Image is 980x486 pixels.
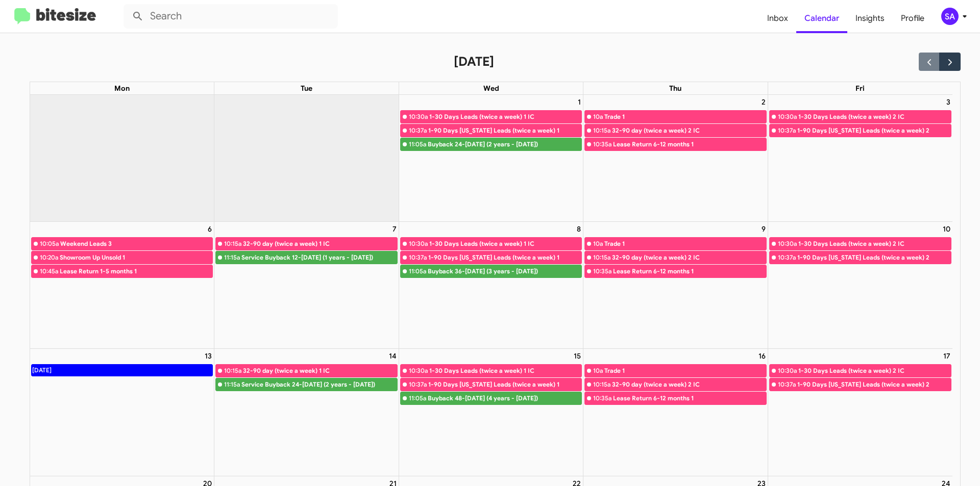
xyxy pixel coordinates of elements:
[428,139,581,149] div: Buyback 24-[DATE] (2 years - [DATE])
[40,239,59,249] div: 10:05a
[583,221,768,349] td: October 9, 2025
[203,349,214,363] a: October 13, 2025
[667,82,683,94] a: Thursday
[409,239,428,249] div: 10:30a
[593,393,611,403] div: 10:35a
[593,266,611,276] div: 10:35a
[390,222,399,236] a: October 7, 2025
[612,125,766,136] div: 32-90 day (twice a week) 2 IC
[399,349,583,476] td: October 15, 2025
[759,4,796,33] a: Inbox
[224,379,240,390] div: 11:15a
[768,95,952,222] td: October 3, 2025
[32,365,52,376] div: [DATE]
[893,4,933,33] a: Profile
[30,349,214,476] td: October 13, 2025
[429,112,581,122] div: 1-30 Days Leads (twice a week) 1 IC
[243,366,397,376] div: 32-90 day (twice a week) 1 IC
[399,221,583,349] td: October 8, 2025
[593,239,603,249] div: 10a
[428,266,581,276] div: Buyback 36-[DATE] (3 years - [DATE])
[941,349,952,363] a: October 17, 2025
[759,222,768,236] a: October 9, 2025
[593,139,611,149] div: 10:35a
[214,349,399,476] td: October 14, 2025
[481,82,501,94] a: Wednesday
[593,379,610,390] div: 10:15a
[399,95,583,222] td: October 1, 2025
[756,349,768,363] a: October 16, 2025
[613,139,766,149] div: Lease Return 6-12 months 1
[409,379,427,390] div: 10:37a
[409,125,427,136] div: 10:37a
[409,366,428,376] div: 10:30a
[759,95,768,109] a: October 2, 2025
[778,379,796,390] div: 10:37a
[299,82,314,94] a: Tuesday
[409,252,427,263] div: 10:37a
[604,112,766,122] div: Trade 1
[919,53,940,70] button: Previous month
[428,379,581,390] div: 1-90 Days [US_STATE] Leads (twice a week) 1
[30,221,214,349] td: October 6, 2025
[454,54,494,70] h2: [DATE]
[778,125,796,136] div: 10:37a
[60,266,213,276] div: Lease Return 1-5 months 1
[768,349,952,476] td: October 17, 2025
[593,252,610,263] div: 10:15a
[796,4,847,33] a: Calendar
[941,222,952,236] a: October 10, 2025
[576,95,583,109] a: October 1, 2025
[798,239,951,249] div: 1-30 Days Leads (twice a week) 2 IC
[224,252,240,263] div: 11:15a
[847,4,893,33] span: Insights
[939,53,960,70] button: Next month
[612,252,766,263] div: 32-90 day (twice a week) 2 IC
[60,252,213,263] div: Showroom Up Unsold 1
[224,239,241,249] div: 10:15a
[206,222,214,236] a: October 6, 2025
[797,379,951,390] div: 1-90 Days [US_STATE] Leads (twice a week) 2
[778,239,797,249] div: 10:30a
[944,95,952,109] a: October 3, 2025
[593,125,610,136] div: 10:15a
[593,366,603,376] div: 10a
[243,239,397,249] div: 32-90 day (twice a week) 1 IC
[583,349,768,476] td: October 16, 2025
[241,252,397,263] div: Service Buyback 12-[DATE] (1 years - [DATE])
[613,266,766,276] div: Lease Return 6-12 months 1
[428,125,581,136] div: 1-90 Days [US_STATE] Leads (twice a week) 1
[612,379,766,390] div: 32-90 day (twice a week) 2 IC
[124,4,338,29] input: Search
[797,125,951,136] div: 1-90 Days [US_STATE] Leads (twice a week) 2
[778,252,796,263] div: 10:37a
[797,252,951,263] div: 1-90 Days [US_STATE] Leads (twice a week) 2
[575,222,583,236] a: October 8, 2025
[768,221,952,349] td: October 10, 2025
[409,393,426,403] div: 11:05a
[941,8,959,25] div: SA
[241,379,397,390] div: Service Buyback 24-[DATE] (2 years - [DATE])
[387,349,399,363] a: October 14, 2025
[112,82,132,94] a: Monday
[778,112,797,122] div: 10:30a
[428,393,581,403] div: Buyback 48-[DATE] (4 years - [DATE])
[604,239,766,249] div: Trade 1
[214,221,399,349] td: October 7, 2025
[409,139,426,149] div: 11:05a
[798,366,951,376] div: 1-30 Days Leads (twice a week) 2 IC
[778,366,797,376] div: 10:30a
[40,266,58,276] div: 10:45a
[798,112,951,122] div: 1-30 Days Leads (twice a week) 2 IC
[853,82,867,94] a: Friday
[429,366,581,376] div: 1-30 Days Leads (twice a week) 1 IC
[933,8,969,25] button: SA
[604,366,766,376] div: Trade 1
[40,252,58,263] div: 10:20a
[409,112,428,122] div: 10:30a
[224,366,241,376] div: 10:15a
[429,239,581,249] div: 1-30 Days Leads (twice a week) 1 IC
